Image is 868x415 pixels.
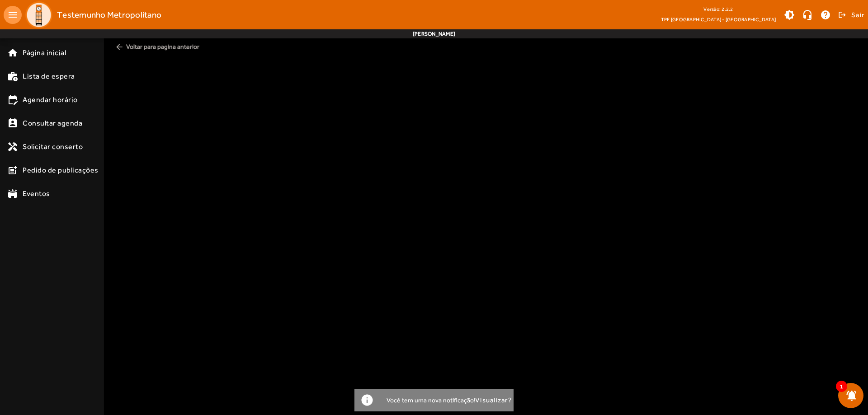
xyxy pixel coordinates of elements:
[475,396,512,404] span: Visualizar?
[23,47,66,58] span: Página inicial
[22,1,161,28] a: Testemunho Metropolitano
[115,42,124,51] mat-icon: arrow_back
[661,15,776,24] span: TPE [GEOGRAPHIC_DATA] - [GEOGRAPHIC_DATA]
[661,4,776,15] div: Versão: 2.2.2
[360,393,374,407] mat-icon: info
[57,8,161,22] span: Testemunho Metropolitano
[837,8,864,22] button: Sair
[25,1,52,28] img: Logo TPE
[836,381,847,392] span: 1
[379,394,476,406] div: Você tem uma nova notificação!
[4,6,22,24] mat-icon: menu
[851,8,864,22] span: Sair
[111,38,861,55] span: Voltar para pagina anterior
[7,47,18,58] mat-icon: home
